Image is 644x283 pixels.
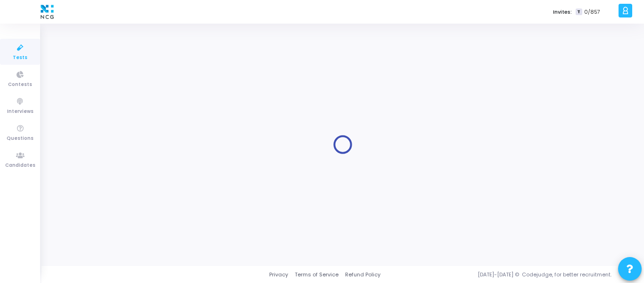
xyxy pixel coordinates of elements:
[13,54,27,62] span: Tests
[553,8,572,16] label: Invites:
[576,9,582,16] span: T
[345,271,380,279] a: Refund Policy
[7,135,33,143] span: Questions
[269,271,288,279] a: Privacy
[38,2,56,21] img: logo
[8,81,32,89] span: Contests
[295,271,339,279] a: Terms of Service
[380,271,632,279] div: [DATE]-[DATE] © Codejudge, for better recruitment.
[5,162,35,170] span: Candidates
[584,8,600,16] span: 0/857
[7,108,33,116] span: Interviews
